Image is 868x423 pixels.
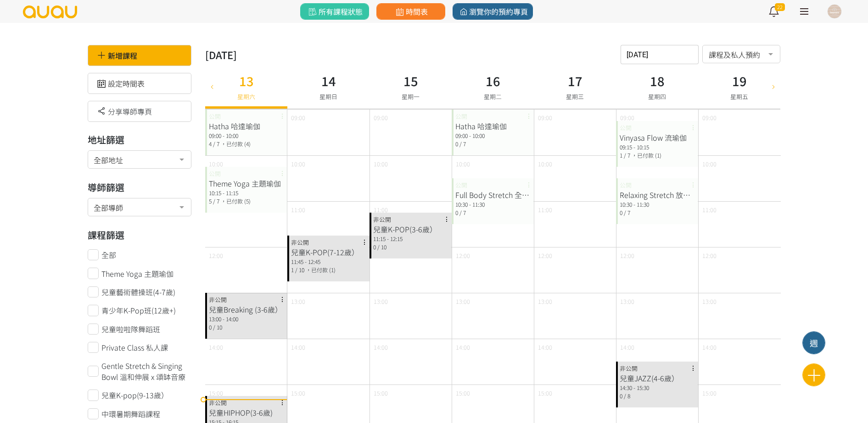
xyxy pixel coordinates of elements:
span: 11:00 [538,205,552,214]
span: 0 [620,209,622,216]
span: ，已付款 (1) [632,151,661,159]
h3: 導師篩選 [88,181,192,194]
span: 星期二 [484,92,502,101]
span: 12:00 [456,251,470,260]
div: 兒童JAZZ(4-6歲） [620,373,694,384]
div: 09:00 - 10:00 [209,132,284,140]
span: 11:00 [291,205,305,214]
span: 11:00 [374,205,388,214]
div: Full Body Stretch 全身舒暢伸展 [455,189,530,200]
span: / 7 [624,151,630,159]
span: 10:00 [291,159,305,168]
a: 瀏覽你的預約專頁 [453,3,533,20]
span: ，已付款 (4) [221,140,251,148]
a: 設定時間表 [95,78,145,89]
span: 青少年K-Pop班(12歲+) [101,305,176,316]
span: 時間表 [394,6,427,17]
h3: 地址篩選 [88,133,192,147]
span: 0 [209,323,212,331]
h3: 19 [730,71,748,90]
span: / 7 [459,209,466,216]
div: 週 [803,337,825,349]
span: 09:00 [374,113,388,122]
div: Hatha 哈達瑜伽 [209,121,284,132]
span: 5 [209,197,212,205]
h3: 17 [566,71,584,90]
div: 14:30 - 15:30 [620,384,694,392]
span: / 7 [624,209,630,216]
span: 0 [455,140,458,148]
span: 全部地址 [94,153,185,165]
span: 中環暑期舞蹈課程 [101,408,160,419]
a: 所有課程狀態 [300,3,369,20]
span: 09:00 [538,113,552,122]
h3: 14 [319,71,337,90]
span: 15:00 [456,389,470,397]
div: 09:15 - 10:15 [620,143,694,151]
span: 10:00 [456,159,470,168]
div: Relaxing Stretch 放鬆伸展 [620,189,694,200]
div: 13:00 - 14:00 [209,315,284,323]
span: 10:00 [538,159,552,168]
span: 15:00 [538,389,552,397]
span: 14:00 [374,343,388,352]
span: / 8 [624,392,630,400]
span: / 10 [377,243,386,251]
span: 4 [209,140,212,148]
span: 10:00 [374,159,388,168]
div: 10:30 - 11:30 [455,200,530,209]
span: 1 [620,151,622,159]
span: 14:00 [209,343,223,352]
span: 星期日 [319,92,337,101]
span: 12:00 [538,251,552,260]
span: 15:00 [209,389,223,397]
div: 新增課程 [88,45,192,66]
div: 兒童HIPHOP(3-6歲) [209,407,284,418]
h3: 18 [648,71,666,90]
span: 09:00 [620,113,634,122]
span: / 7 [459,140,466,148]
span: 星期三 [566,92,584,101]
div: [DATE] [205,47,237,62]
div: 分享導師專頁 [88,101,192,122]
span: 11:00 [702,205,717,214]
span: 12:00 [702,251,717,260]
span: 15:00 [291,389,305,397]
div: 10:30 - 11:30 [620,200,694,209]
span: 14:00 [291,343,305,352]
span: 瀏覽你的預約專頁 [458,6,528,17]
span: 0 [620,392,622,400]
span: / 7 [213,140,219,148]
span: 13:00 [291,297,305,306]
span: 13:00 [456,297,470,306]
span: 兒童啦啦隊舞蹈班 [101,324,160,335]
span: 10:00 [209,159,223,168]
span: 星期六 [237,92,255,101]
span: 14:00 [702,343,717,352]
h3: 16 [484,71,502,90]
div: 兒童K-POP(7-12歲） [291,247,366,258]
span: 0 [455,209,458,216]
h3: 13 [237,71,255,90]
span: ，已付款 (5) [221,197,251,205]
span: 10:00 [702,159,717,168]
span: 15:00 [702,389,717,397]
div: 兒童K-POP(3-6歲） [373,224,448,235]
span: 13:00 [620,297,634,306]
span: 09:00 [702,113,717,122]
div: Hatha 哈達瑜伽 [455,121,530,132]
span: 13:00 [374,297,388,306]
span: Theme Yoga 主題瑜伽 [101,268,174,279]
span: 13:00 [702,297,717,306]
span: Private Class 私人課 [101,342,168,353]
a: 時間表 [376,3,445,20]
span: ，已付款 (1) [306,266,336,274]
div: Theme Yoga 主題瑜伽 [209,178,284,189]
span: 22 [775,3,785,11]
h3: 課程篩選 [88,228,192,242]
span: 12:00 [620,251,634,260]
span: / 7 [213,197,219,205]
span: 全部 [101,249,116,260]
span: / 10 [213,323,222,331]
span: 兒童藝術體操班(4-7歲) [101,286,175,297]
